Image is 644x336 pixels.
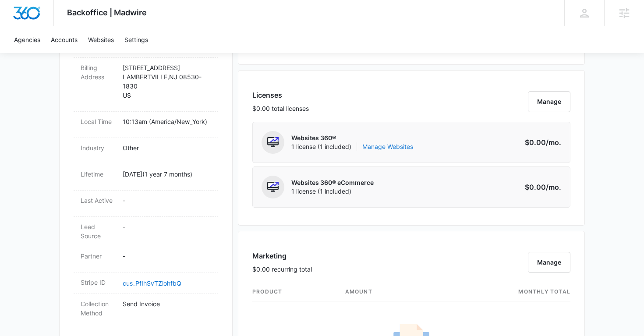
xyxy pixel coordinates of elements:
[81,170,116,179] dt: Lifetime
[252,283,338,301] th: product
[81,117,116,126] dt: Local Time
[81,222,116,241] dt: Lead Source
[119,26,153,53] a: Settings
[123,299,211,308] p: Send Invoice
[74,164,218,191] div: Lifetime[DATE](1 year 7 months)
[362,142,413,151] a: Manage Websites
[81,278,116,287] dt: Stripe ID
[123,170,211,179] p: [DATE] ( 1 year 7 months )
[291,142,413,151] span: 1 license (1 included)
[74,246,218,272] div: Partner-
[74,191,218,217] div: Last Active-
[123,63,211,100] p: [STREET_ADDRESS] LAMBERTVILLE , NJ 08530-1830 US
[546,183,561,191] span: /mo.
[520,182,561,192] p: $0.00
[74,272,218,294] div: Stripe IDcus_PfIhSvTZiohfbQ
[520,137,561,148] p: $0.00
[252,251,312,261] h3: Marketing
[46,26,83,53] a: Accounts
[9,26,46,53] a: Agencies
[81,143,116,152] dt: Industry
[291,134,413,142] p: Websites 360®
[123,222,211,231] p: -
[67,8,147,17] span: Backoffice | Madwire
[123,117,211,126] p: 10:13am ( America/New_York )
[74,58,218,112] div: Billing Address[STREET_ADDRESS]LAMBERTVILLE,NJ 08530-1830US
[528,91,570,112] button: Manage
[291,187,374,196] span: 1 license (1 included)
[123,279,181,287] a: cus_PfIhSvTZiohfbQ
[74,217,218,246] div: Lead Source-
[291,178,374,187] p: Websites 360® eCommerce
[81,299,116,318] dt: Collection Method
[74,112,218,138] div: Local Time10:13am (America/New_York)
[81,196,116,205] dt: Last Active
[546,138,561,147] span: /mo.
[81,63,116,81] dt: Billing Address
[123,143,211,152] p: Other
[74,294,218,323] div: Collection MethodSend Invoice
[252,265,312,274] p: $0.00 recurring total
[81,251,116,261] dt: Partner
[83,26,119,53] a: Websites
[528,252,570,273] button: Manage
[123,251,211,261] p: -
[123,196,211,205] p: -
[434,283,570,301] th: monthly total
[74,138,218,164] div: IndustryOther
[338,283,434,301] th: amount
[252,90,309,100] h3: Licenses
[252,104,309,113] p: $0.00 total licenses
